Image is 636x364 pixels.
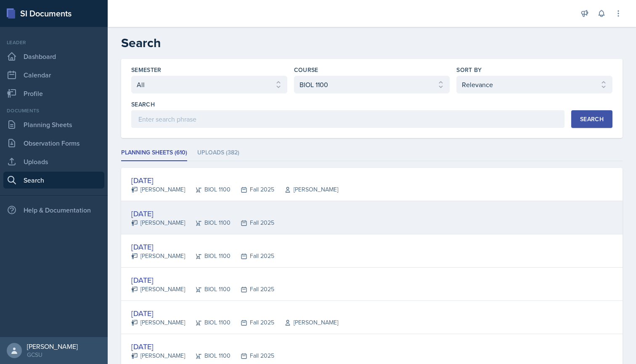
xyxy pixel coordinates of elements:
[231,351,274,360] div: Fall 2025
[131,252,185,260] div: [PERSON_NAME]
[274,318,338,327] div: [PERSON_NAME]
[3,172,104,189] a: Search
[580,116,604,122] div: Search
[3,39,104,46] div: Leader
[197,145,239,161] li: Uploads (382)
[231,252,274,260] div: Fall 2025
[3,116,104,133] a: Planning Sheets
[231,185,274,194] div: Fall 2025
[3,202,104,218] div: Help & Documentation
[131,218,185,227] div: [PERSON_NAME]
[131,341,274,352] div: [DATE]
[131,351,185,360] div: [PERSON_NAME]
[185,318,231,327] div: BIOL 1100
[131,308,338,319] div: [DATE]
[131,285,185,294] div: [PERSON_NAME]
[131,110,564,128] input: Enter search phrase
[3,85,104,102] a: Profile
[456,66,482,74] label: Sort By
[131,175,338,186] div: [DATE]
[131,208,274,219] div: [DATE]
[3,66,104,83] a: Calendar
[231,318,274,327] div: Fall 2025
[27,351,78,359] div: GCSU
[3,153,104,170] a: Uploads
[131,100,155,109] label: Search
[3,48,104,65] a: Dashboard
[121,145,187,161] li: Planning Sheets (610)
[231,218,274,227] div: Fall 2025
[131,274,274,286] div: [DATE]
[27,342,78,351] div: [PERSON_NAME]
[131,66,162,74] label: Semester
[131,241,274,252] div: [DATE]
[131,185,185,194] div: [PERSON_NAME]
[185,218,231,227] div: BIOL 1100
[294,66,318,74] label: Course
[185,285,231,294] div: BIOL 1100
[231,285,274,294] div: Fall 2025
[185,185,231,194] div: BIOL 1100
[185,351,231,360] div: BIOL 1100
[131,318,185,327] div: [PERSON_NAME]
[121,35,623,50] h2: Search
[3,107,104,114] div: Documents
[571,110,612,128] button: Search
[185,252,231,260] div: BIOL 1100
[274,185,338,194] div: [PERSON_NAME]
[3,135,104,151] a: Observation Forms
